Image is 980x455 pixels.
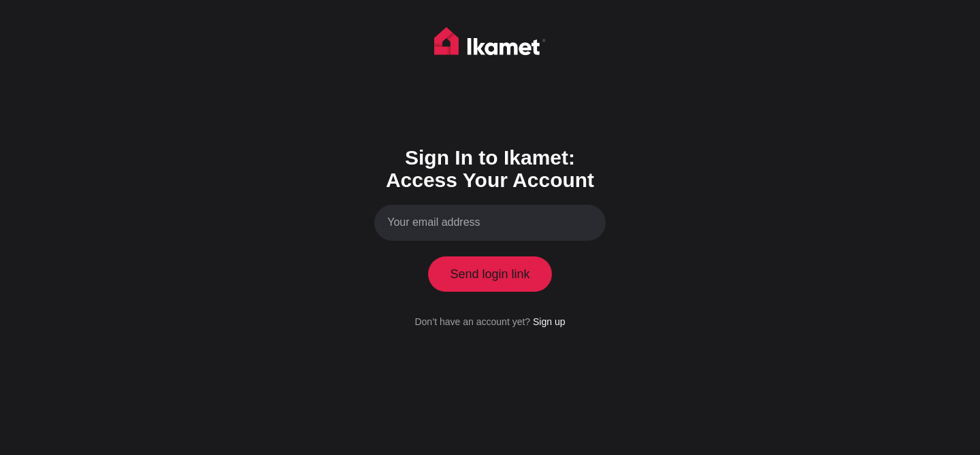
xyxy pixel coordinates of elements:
button: Send login link [428,256,552,292]
span: Don’t have an account yet? [414,316,530,327]
img: Ikamet home [434,27,546,61]
h1: Sign In to Ikamet: Access Your Account [374,146,606,191]
a: Sign up [533,316,565,327]
input: Your email address [374,205,606,241]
